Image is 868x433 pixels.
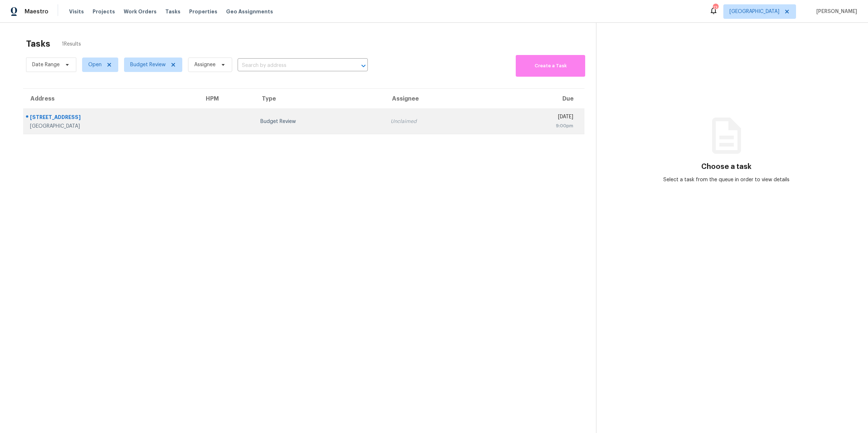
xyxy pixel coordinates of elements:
h3: Choose a task [701,163,752,170]
span: Date Range [32,61,60,68]
span: [PERSON_NAME] [813,8,857,15]
div: 9:00pm [495,122,573,130]
div: [GEOGRAPHIC_DATA] [30,123,193,130]
span: Visits [69,8,84,15]
span: Tasks [165,9,180,14]
th: HPM [199,89,255,109]
span: Geo Assignments [226,8,273,15]
div: Select a task from the queue in order to view details [661,176,792,183]
span: [GEOGRAPHIC_DATA] [729,8,779,15]
span: Assignee [194,61,216,68]
span: Maestro [25,8,48,15]
th: Type [255,89,385,109]
div: Unclaimed [391,118,483,125]
h2: Tasks [26,40,50,47]
span: Work Orders [124,8,157,15]
span: Open [88,61,102,68]
span: Properties [189,8,217,15]
input: Search by address [238,60,348,71]
span: Projects [93,8,115,15]
div: [STREET_ADDRESS] [30,114,193,123]
span: Create a Task [519,62,582,70]
button: Create a Task [516,55,585,77]
button: Open [358,61,369,71]
th: Assignee [385,89,489,109]
span: Budget Review [130,61,166,68]
th: Address [23,89,199,109]
div: Budget Review [260,118,379,125]
span: 1 Results [62,41,81,48]
div: [DATE] [495,113,573,122]
th: Due [489,89,584,109]
div: 13 [713,4,718,12]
